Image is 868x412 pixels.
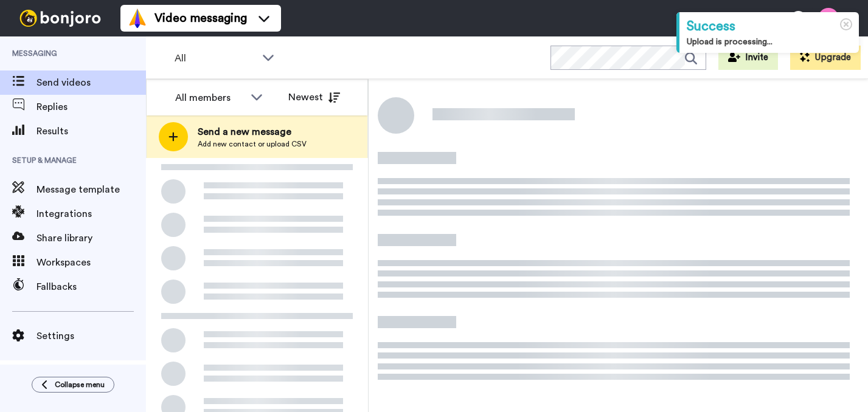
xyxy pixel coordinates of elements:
button: Upgrade [790,46,861,70]
span: Fallbacks [36,280,146,294]
span: Workspaces [36,255,146,270]
span: Share library [36,231,146,245]
button: Invite [718,46,778,70]
button: Newest [279,85,349,109]
img: vm-color.svg [128,9,147,28]
span: Send a new message [198,125,307,139]
img: bj-logo-header-white.svg [15,10,106,27]
span: Send videos [36,75,146,90]
button: Collapse menu [32,377,114,393]
span: Message template [36,182,146,197]
div: Upload is processing... [687,36,852,48]
span: Settings [36,329,146,343]
span: Results [36,124,146,139]
div: All members [175,91,245,105]
span: Collapse menu [55,380,105,390]
span: Replies [36,100,146,114]
span: Integrations [36,207,146,221]
span: All [175,51,256,66]
span: Add new contact or upload CSV [198,139,307,149]
div: Success [687,17,852,36]
span: Video messaging [155,10,247,27]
